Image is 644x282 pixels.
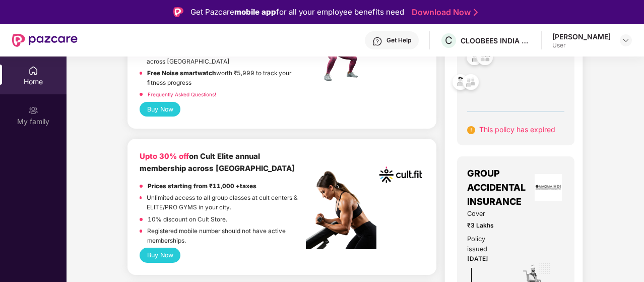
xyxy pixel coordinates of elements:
[448,71,473,96] img: svg+xml;base64,PHN2ZyB4bWxucz0iaHR0cDovL3d3dy53My5vcmcvMjAwMC9zdmciIHdpZHRoPSI0OC45NDMiIGhlaWdodD...
[173,7,183,17] img: Logo
[473,46,497,71] img: svg+xml;base64,PHN2ZyB4bWxucz0iaHR0cDovL3d3dy53My5vcmcvMjAwMC9zdmciIHdpZHRoPSI0OC45MTUiIGhlaWdodD...
[467,209,504,219] span: Cover
[535,174,562,201] img: insurerLogo
[387,36,411,44] div: Get Help
[140,102,180,117] button: Buy Now
[552,41,611,49] div: User
[28,105,38,116] img: svg+xml;base64,PHN2ZyB3aWR0aD0iMjAiIGhlaWdodD0iMjAiIHZpZXdCb3g9IjAgMCAyMCAyMCIgZmlsbD0ibm9uZSIgeG...
[622,36,630,44] img: svg+xml;base64,PHN2ZyBpZD0iRHJvcGRvd24tMzJ4MzIiIHhtbG5zPSJodHRwOi8vd3d3LnczLm9yZy8yMDAwL3N2ZyIgd2...
[234,7,276,17] strong: mobile app
[467,126,475,134] img: svg+xml;base64,PHN2ZyB4bWxucz0iaHR0cDovL3d3dy53My5vcmcvMjAwMC9zdmciIHdpZHRoPSIxNiIgaGVpZ2h0PSIxNi...
[461,36,531,45] div: CLOOBEES INDIA PRIVATE LIMITED
[467,221,504,231] span: ₹3 Lakhs
[467,255,488,262] span: [DATE]
[12,34,78,47] img: New Pazcare Logo
[479,125,555,134] span: This policy has expired
[412,7,475,18] a: Download Now
[28,66,38,76] img: svg+xml;base64,PHN2ZyBpZD0iSG9tZSIgeG1sbnM9Imh0dHA6Ly93d3cudzMub3JnLzIwMDAvc3ZnIiB3aWR0aD0iMjAiIG...
[147,69,306,87] p: worth ₹5,999 to track your fitness progress
[147,227,306,245] p: Registered mobile number should not have active memberships.
[467,234,504,254] div: Policy issued
[462,46,487,71] img: svg+xml;base64,PHN2ZyB4bWxucz0iaHR0cDovL3d3dy53My5vcmcvMjAwMC9zdmciIHdpZHRoPSI0OC45NDMiIGhlaWdodD...
[445,34,453,46] span: C
[140,152,189,161] b: Upto 30% off
[147,193,306,212] p: Unlimited access to all group classes at cult centers & ELITE/PRO GYMS in your city.
[377,151,424,198] img: cult.png
[147,70,216,77] strong: Free Noise smartwatch
[147,47,306,66] p: Unlimited access to 8,100 gyms and fitness studios across [GEOGRAPHIC_DATA]
[552,32,611,41] div: [PERSON_NAME]
[148,91,216,97] a: Frequently Asked Questions!
[148,215,227,224] p: 10% discount on Cult Store.
[190,6,404,18] div: Get Pazcare for all your employee benefits need
[306,171,376,249] img: pc2.png
[474,7,478,18] img: Stroke
[140,248,180,262] button: Buy Now
[467,166,532,209] span: GROUP ACCIDENTAL INSURANCE
[140,152,295,173] b: on Cult Elite annual membership across [GEOGRAPHIC_DATA]
[148,183,256,190] strong: Prices starting from ₹11,000 +taxes
[459,71,483,96] img: svg+xml;base64,PHN2ZyB4bWxucz0iaHR0cDovL3d3dy53My5vcmcvMjAwMC9zdmciIHdpZHRoPSI0OC45NDMiIGhlaWdodD...
[372,36,382,46] img: svg+xml;base64,PHN2ZyBpZD0iSGVscC0zMngzMiIgeG1sbnM9Imh0dHA6Ly93d3cudzMub3JnLzIwMDAvc3ZnIiB3aWR0aD...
